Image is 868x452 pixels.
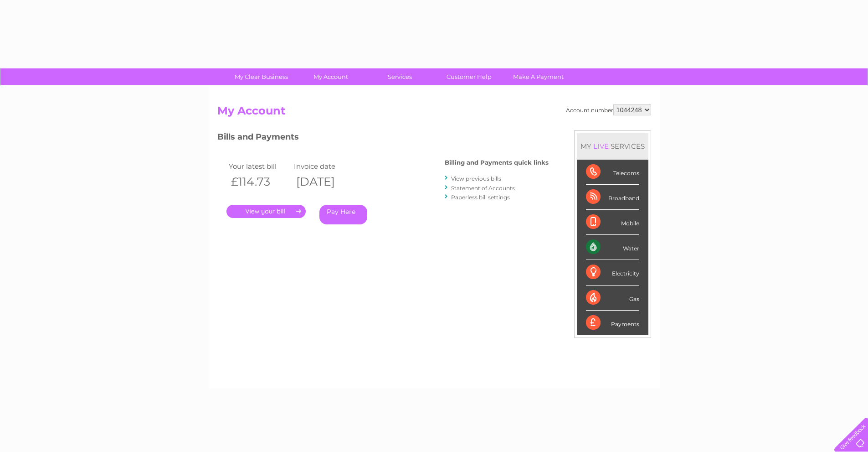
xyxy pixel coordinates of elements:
[577,133,648,159] div: MY SERVICES
[586,210,639,235] div: Mobile
[293,68,368,85] a: My Account
[586,311,639,335] div: Payments
[566,104,651,115] div: Account number
[451,175,501,182] a: View previous bills
[226,160,292,172] td: Your latest bill
[292,172,357,191] th: [DATE]
[292,160,357,172] td: Invoice date
[319,205,367,224] a: Pay Here
[586,160,639,185] div: Telecoms
[586,235,639,260] div: Water
[431,68,507,85] a: Customer Help
[226,205,306,218] a: .
[501,68,576,85] a: Make A Payment
[226,172,292,191] th: £114.73
[362,68,437,85] a: Services
[451,194,510,201] a: Paperless bill settings
[217,104,651,122] h2: My Account
[224,68,299,85] a: My Clear Business
[591,142,611,151] div: LIVE
[586,185,639,210] div: Broadband
[217,130,549,146] h3: Bills and Payments
[586,286,639,311] div: Gas
[445,159,549,166] h4: Billing and Payments quick links
[586,260,639,285] div: Electricity
[451,185,515,192] a: Statement of Accounts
